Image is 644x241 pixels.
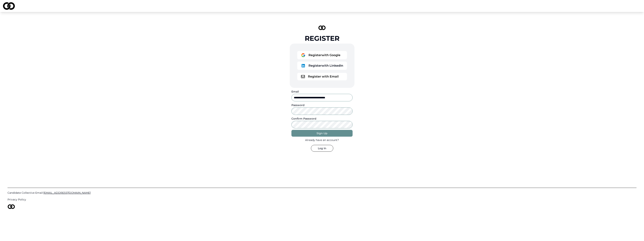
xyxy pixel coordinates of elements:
a: Candidate Collective Email:[EMAIL_ADDRESS][DOMAIN_NAME] [8,191,636,195]
div: Register [305,35,339,42]
img: logo [301,63,305,68]
span: [EMAIL_ADDRESS][DOMAIN_NAME] [43,191,91,194]
img: logo [3,2,15,10]
button: logoRegisterwith Google [297,51,347,59]
img: logo [301,75,305,78]
label: Confirm Password [291,117,316,120]
button: logoRegisterwith LinkedIn [297,62,347,70]
img: logo [301,53,305,57]
img: logo [8,204,15,209]
button: Sign Up [291,130,352,137]
button: Log In [311,145,333,152]
label: Password [291,103,305,107]
button: logoRegister with Email [297,73,347,80]
a: Privacy Policy [8,198,636,201]
label: Email [291,90,299,93]
img: logo [318,26,326,30]
div: Sign Up [317,131,327,135]
div: Already have an account? [305,138,339,142]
